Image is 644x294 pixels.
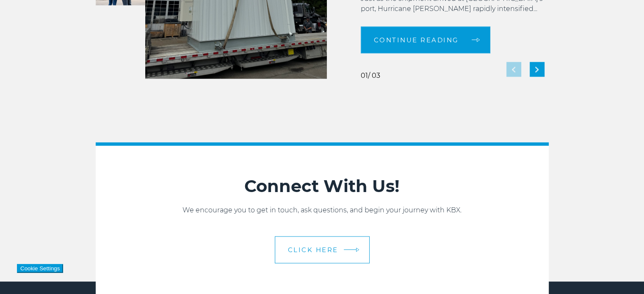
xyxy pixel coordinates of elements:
[17,264,63,273] button: Cookie Settings
[361,72,380,79] div: / 03
[288,247,338,253] span: CLICK HERE
[361,27,490,54] a: Continue reading arrow arrow
[96,176,549,197] h2: Connect With Us!
[96,205,549,215] p: We encourage you to get in touch, ask questions, and begin your journey with KBX.
[374,37,459,43] span: Continue reading
[530,62,544,77] div: Next slide
[356,247,359,252] img: arrow
[275,236,370,264] a: CLICK HERE arrow arrow
[535,67,539,72] img: next slide
[361,71,368,80] span: 01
